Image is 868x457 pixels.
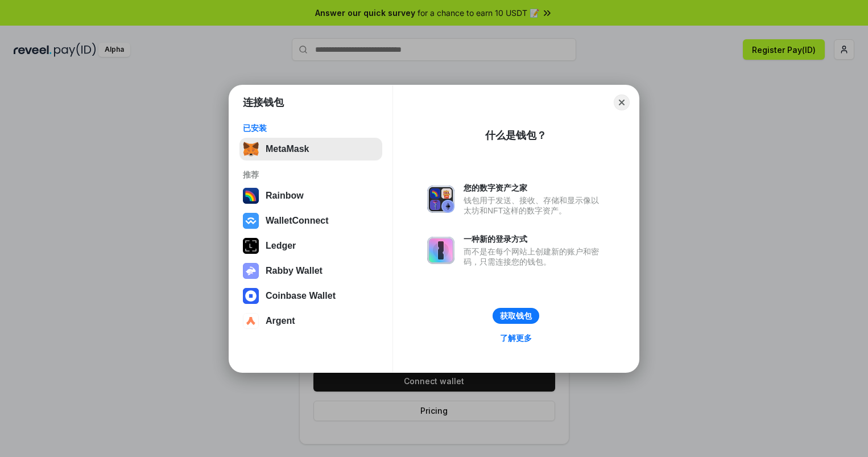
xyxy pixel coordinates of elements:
button: Ledger [239,234,382,257]
button: Rainbow [239,184,382,207]
div: 什么是钱包？ [485,129,547,142]
img: svg+xml,%3Csvg%20fill%3D%22none%22%20height%3D%2233%22%20viewBox%3D%220%200%2035%2033%22%20width%... [243,141,259,157]
img: svg+xml,%3Csvg%20width%3D%2228%22%20height%3D%2228%22%20viewBox%3D%220%200%2028%2028%22%20fill%3D... [243,313,259,329]
div: Argent [266,316,295,326]
div: Ledger [266,241,296,251]
div: Coinbase Wallet [266,291,336,301]
img: svg+xml,%3Csvg%20width%3D%2228%22%20height%3D%2228%22%20viewBox%3D%220%200%2028%2028%22%20fill%3D... [243,288,259,304]
div: 已安装 [243,123,379,133]
img: svg+xml,%3Csvg%20xmlns%3D%22http%3A%2F%2Fwww.w3.org%2F2000%2Fsvg%22%20fill%3D%22none%22%20viewBox... [427,186,454,213]
h1: 连接钱包 [243,96,284,109]
button: 获取钱包 [493,308,539,324]
div: Rainbow [266,191,304,201]
div: 推荐 [243,170,379,180]
img: svg+xml,%3Csvg%20xmlns%3D%22http%3A%2F%2Fwww.w3.org%2F2000%2Fsvg%22%20fill%3D%22none%22%20viewBox... [427,237,454,264]
div: 而不是在每个网站上创建新的账户和密码，只需连接您的钱包。 [464,246,605,267]
div: Rabby Wallet [266,266,323,276]
button: MetaMask [239,138,382,160]
div: MetaMask [266,144,309,154]
img: svg+xml,%3Csvg%20xmlns%3D%22http%3A%2F%2Fwww.w3.org%2F2000%2Fsvg%22%20width%3D%2228%22%20height%3... [243,238,259,254]
button: Coinbase Wallet [239,285,382,307]
div: 一种新的登录方式 [464,234,605,244]
button: Close [614,94,630,110]
button: Argent [239,310,382,332]
div: 获取钱包 [500,311,532,321]
div: 您的数字资产之家 [464,183,605,193]
div: 钱包用于发送、接收、存储和显示像以太坊和NFT这样的数字资产。 [464,195,605,216]
img: svg+xml,%3Csvg%20xmlns%3D%22http%3A%2F%2Fwww.w3.org%2F2000%2Fsvg%22%20fill%3D%22none%22%20viewBox... [243,263,259,279]
img: svg+xml,%3Csvg%20width%3D%22120%22%20height%3D%22120%22%20viewBox%3D%220%200%20120%20120%22%20fil... [243,188,259,204]
a: 了解更多 [493,331,539,345]
div: WalletConnect [266,216,329,226]
img: svg+xml,%3Csvg%20width%3D%2228%22%20height%3D%2228%22%20viewBox%3D%220%200%2028%2028%22%20fill%3D... [243,213,259,229]
button: Rabby Wallet [239,260,382,282]
div: 了解更多 [500,333,532,343]
button: WalletConnect [239,209,382,232]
